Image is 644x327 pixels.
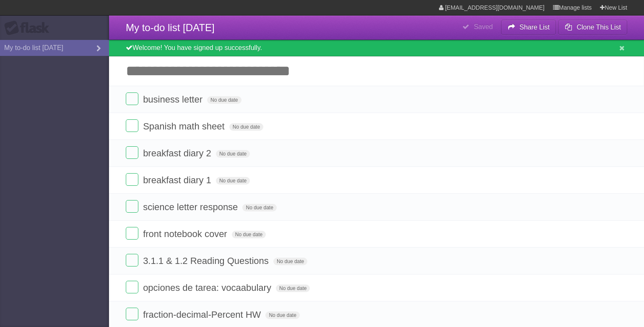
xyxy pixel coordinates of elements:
[126,92,138,105] label: Done
[143,202,240,212] span: science letter response
[143,229,229,239] span: front notebook cover
[558,20,627,35] button: Clone This List
[519,24,550,31] b: Share List
[273,258,307,265] span: No due date
[126,119,138,132] label: Done
[143,175,213,185] span: breakfast diary 1
[216,150,250,158] span: No due date
[143,256,271,266] span: 3.1.1 & 1.2 Reading Questions
[501,20,556,35] button: Share List
[126,200,138,213] label: Done
[216,177,250,185] span: No due date
[242,204,276,211] span: No due date
[229,123,263,131] span: No due date
[232,231,266,238] span: No due date
[126,308,138,320] label: Done
[143,148,213,158] span: breakfast diary 2
[576,24,621,31] b: Clone This List
[143,282,273,293] span: opciones de tarea: vocaabulary
[143,121,226,132] span: Spanish math sheet
[474,23,493,30] b: Saved
[126,22,215,33] span: My to-do list [DATE]
[126,254,138,266] label: Done
[265,311,299,319] span: No due date
[126,173,138,186] label: Done
[109,40,644,56] div: Welcome! You have signed up successfully.
[143,94,205,105] span: business letter
[276,285,310,292] span: No due date
[126,281,138,293] label: Done
[143,309,263,320] span: fraction-decimal-Percent HW
[126,146,138,159] label: Done
[4,21,55,36] div: Flask
[207,96,241,104] span: No due date
[126,227,138,240] label: Done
